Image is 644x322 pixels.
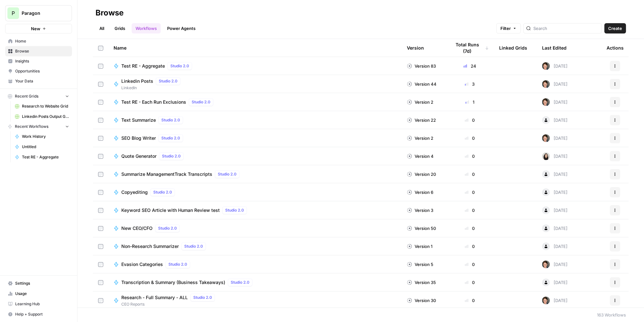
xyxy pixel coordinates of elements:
span: Browse [15,48,69,54]
div: 1 [451,99,489,105]
span: Create [608,25,622,32]
span: Linkedin Posts [121,78,153,84]
span: Evasion Categories [121,261,163,268]
div: [DATE] [542,279,568,286]
div: 3 [451,81,489,87]
div: Version 30 [407,297,436,304]
span: P [12,9,15,17]
span: New CEO/CFO [121,225,153,232]
button: Help + Support [5,309,72,319]
span: Untitled [22,144,69,150]
div: 0 [451,171,489,177]
div: 24 [451,63,489,69]
div: Version 22 [407,117,436,123]
a: SEO Blog WriterStudio 2.0 [114,134,397,142]
span: Recent Grids [15,93,38,99]
a: Text SummarizeStudio 2.0 [114,116,397,124]
a: Research - Full Summary - ALLStudio 2.0CEO Reports [114,294,397,307]
div: Version 1 [407,243,432,250]
span: Studio 2.0 [225,207,244,213]
span: Non-Research Summarizer [121,243,179,250]
div: Version 44 [407,81,437,87]
a: Test RE - Aggregate [12,152,72,162]
div: 0 [451,225,489,232]
div: Version 20 [407,171,436,177]
div: Version 5 [407,261,433,268]
div: [DATE] [542,224,568,232]
a: Opportunities [5,66,72,76]
img: qw00ik6ez51o8uf7vgx83yxyzow9 [542,260,550,268]
a: Research to Website Grid [12,101,72,111]
span: Your Data [15,78,69,84]
img: qw00ik6ez51o8uf7vgx83yxyzow9 [542,297,550,304]
span: CEO Reports [121,301,217,307]
div: Linked Grids [499,39,527,57]
div: Last Edited [542,39,567,57]
span: Studio 2.0 [231,279,249,285]
div: Version 3 [407,207,433,213]
div: Version 2 [407,135,433,141]
div: [DATE] [542,170,568,178]
button: New [5,24,72,33]
a: Linkedin PostsStudio 2.0LinkedIn [114,77,397,91]
div: Version 83 [407,63,436,69]
span: Linkedin Posts Output Grid [22,114,69,119]
a: Untitled [12,142,72,152]
span: Text Summarize [121,117,156,123]
input: Search [533,25,599,32]
a: New CEO/CFOStudio 2.0 [114,224,397,232]
span: Studio 2.0 [192,99,210,105]
span: Summarize ManagementTrack Transcripts [121,171,212,177]
span: Studio 2.0 [193,295,212,300]
div: [DATE] [542,242,568,250]
div: 0 [451,279,489,286]
img: qw00ik6ez51o8uf7vgx83yxyzow9 [542,134,550,142]
div: [DATE] [542,80,568,88]
a: Keyword SEO Article with Human Review testStudio 2.0 [114,206,397,214]
a: Home [5,36,72,46]
span: Studio 2.0 [161,117,180,123]
a: All [96,23,108,33]
span: Keyword SEO Article with Human Review test [121,207,220,213]
img: qw00ik6ez51o8uf7vgx83yxyzow9 [542,80,550,88]
a: Usage [5,289,72,299]
span: Studio 2.0 [218,171,236,177]
span: Test RE - Each Run Exclusions [121,99,186,105]
span: Learning Hub [15,301,69,307]
div: [DATE] [542,206,568,214]
span: Transcription & Summary (Business Takeaways) [121,279,225,286]
div: [DATE] [542,116,568,124]
span: Quote Generator [121,153,156,159]
div: [DATE] [542,188,568,196]
a: Settings [5,278,72,289]
span: Test RE - Aggregate [121,63,165,69]
div: [DATE] [542,297,568,304]
span: Studio 2.0 [159,78,177,84]
span: Home [15,38,69,44]
div: Version 35 [407,279,436,286]
span: Research - Full Summary - ALL [121,294,188,301]
a: Quote GeneratorStudio 2.0 [114,152,397,160]
a: Insights [5,56,72,66]
a: Evasion CategoriesStudio 2.0 [114,260,397,268]
div: [DATE] [542,134,568,142]
div: Actions [607,39,624,57]
span: Studio 2.0 [153,189,172,195]
div: Version 4 [407,153,434,159]
div: Version 6 [407,189,433,195]
a: Non-Research SummarizerStudio 2.0 [114,242,397,250]
span: Insights [15,58,69,64]
div: Version [407,39,424,57]
button: Filter [496,23,521,33]
span: Work History [22,134,69,139]
span: Studio 2.0 [184,243,203,249]
span: Studio 2.0 [168,261,187,267]
a: Workflows [132,23,161,33]
span: Research to Website Grid [22,103,69,109]
a: CopyeditingStudio 2.0 [114,188,397,196]
span: Help + Support [15,311,69,317]
div: 163 Workflows [597,312,626,318]
button: Recent Workflows [5,122,72,131]
span: Paragon [22,10,61,16]
a: Summarize ManagementTrack TranscriptsStudio 2.0 [114,170,397,178]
